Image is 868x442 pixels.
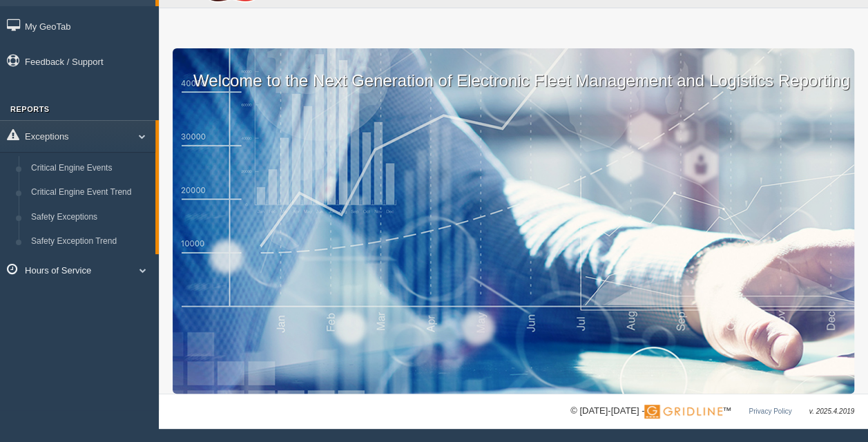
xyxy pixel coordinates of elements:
p: Welcome to the Next Generation of Electronic Fleet Management and Logistics Reporting [173,48,854,93]
a: Privacy Policy [749,407,791,415]
img: Gridline [644,405,722,419]
a: Critical Engine Event Trend [25,180,155,205]
span: v. 2025.4.2019 [809,407,854,415]
a: Critical Engine Events [25,156,155,181]
a: Safety Exception Trend [25,229,155,254]
div: © [DATE]-[DATE] - ™ [570,404,854,419]
a: Safety Exceptions [25,205,155,230]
